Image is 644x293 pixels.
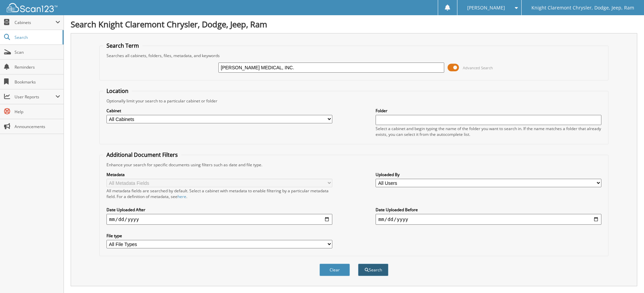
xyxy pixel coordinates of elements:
[106,172,332,177] label: Metadata
[103,162,605,168] div: Enhance your search for specific documents using filters such as date and file type.
[376,207,601,213] label: Date Uploaded Before
[103,87,132,95] legend: Location
[103,42,142,49] legend: Search Term
[376,214,601,225] input: end
[106,188,332,199] div: All metadata fields are searched by default. Select a cabinet with metadata to enable filtering b...
[319,264,350,276] button: Clear
[467,6,505,10] span: [PERSON_NAME]
[106,214,332,225] input: start
[15,20,55,25] span: Cabinets
[106,233,332,239] label: File type
[15,79,60,85] span: Bookmarks
[463,65,493,70] span: Advanced Search
[177,194,186,199] a: here
[15,124,60,129] span: Announcements
[103,98,605,104] div: Optionally limit your search to a particular cabinet or folder
[15,109,60,115] span: Help
[376,126,601,137] div: Select a cabinet and begin typing the name of the folder you want to search in. If the name match...
[106,207,332,213] label: Date Uploaded After
[610,261,644,293] iframe: Chat Widget
[106,108,332,114] label: Cabinet
[15,64,60,70] span: Reminders
[376,108,601,114] label: Folder
[531,6,634,10] span: Knight Claremont Chrysler, Dodge, Jeep, Ram
[71,19,637,30] h1: Search Knight Claremont Chrysler, Dodge, Jeep, Ram
[103,53,605,58] div: Searches all cabinets, folders, files, metadata, and keywords
[358,264,388,276] button: Search
[103,151,181,158] legend: Additional Document Filters
[15,94,55,100] span: User Reports
[15,34,59,40] span: Search
[7,3,57,12] img: scan123-logo-white.svg
[15,49,60,55] span: Scan
[376,172,601,177] label: Uploaded By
